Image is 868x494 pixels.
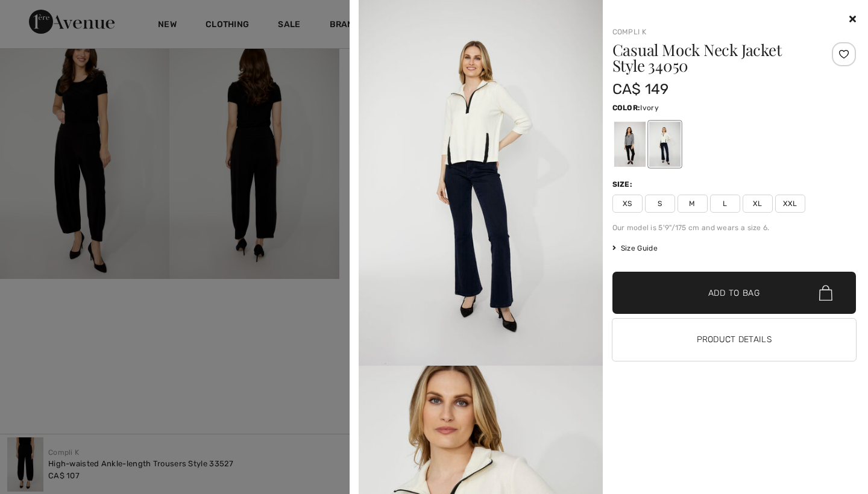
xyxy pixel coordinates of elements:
[612,28,646,36] a: Compli K
[710,195,740,213] span: L
[612,272,857,314] button: Add to Bag
[708,287,760,299] span: Add to Bag
[640,104,659,112] span: Ivory
[678,195,708,213] span: M
[612,42,816,73] h1: Casual Mock Neck Jacket Style 34050
[775,195,805,213] span: XXL
[612,179,635,190] div: Size:
[645,195,675,213] span: S
[612,81,669,98] span: CA$ 149
[743,195,773,213] span: XL
[612,222,857,233] div: Our model is 5'9"/175 cm and wears a size 6.
[649,122,680,167] div: Ivory
[612,319,857,361] button: Product Details
[614,122,645,167] div: Grey
[612,195,643,213] span: XS
[28,8,52,19] span: Help
[612,243,658,254] span: Size Guide
[612,104,641,112] span: Color:
[819,285,832,301] img: Bag.svg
